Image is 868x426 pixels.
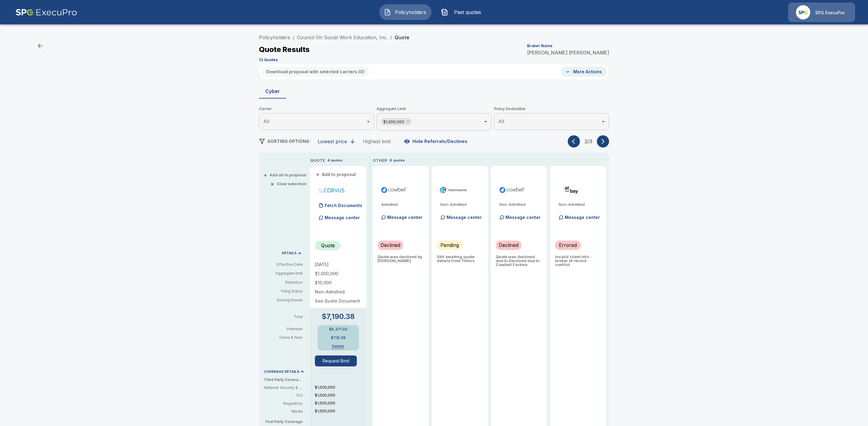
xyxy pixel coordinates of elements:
span: All [498,118,504,124]
nav: breadcrumb [259,34,409,41]
span: Past quotes [451,9,484,16]
button: Past quotes IconPast quotes [436,4,489,20]
p: Message center [325,214,360,221]
button: Request Bind [315,355,357,366]
p: OTHER [373,158,387,164]
p: PCI [264,393,303,398]
p: Non-Admitted [315,290,361,294]
p: Message center [387,214,422,220]
p: QUOTE [310,158,325,164]
img: Past quotes Icon [441,9,448,16]
button: ×Clear selection [272,182,306,186]
a: Agency IconSPG ExecuPro [788,3,855,22]
p: Issuing Insurer [264,297,303,303]
p: Errored [559,241,577,249]
button: More Actions [561,67,607,77]
p: quotes [393,158,405,163]
span: SORTING OPTIONS: [267,139,310,144]
p: Premium [264,327,308,331]
li: / [390,34,392,41]
p: $1,000,000 [315,385,366,390]
p: Non-Admitted [499,203,542,206]
button: Policyholders IconPolicyholders [379,4,432,20]
p: Invalid client info - broker of record conflict [555,255,601,267]
p: 6 [390,158,392,163]
p: 6 quotes [328,158,343,163]
span: × [270,182,274,186]
p: SPG ExecuPro [815,10,845,16]
p: 12 Quotes [259,58,278,62]
p: [PERSON_NAME] [PERSON_NAME] [527,50,609,55]
p: Admitted [381,203,424,206]
img: Policyholders Icon [384,9,391,16]
span: All [263,118,269,124]
p: Quote was declined due to Declined due to Cowbell Factors [496,255,542,267]
p: See Quote Document [315,299,361,303]
p: $1,000,000 [315,393,366,398]
a: Policyholders [259,34,290,40]
p: Taxes & fees [264,336,308,339]
p: Broker Name [527,44,553,48]
p: $6,471.00 [329,327,347,331]
p: DETAILS [282,251,297,255]
p: Fetch Documents [325,203,362,208]
p: Retention [264,280,303,285]
span: Aggregate Limit [377,106,492,112]
span: Carrier [259,106,374,112]
span: Policyholders [394,9,427,16]
p: Regulatory [264,401,303,406]
p: [DATE] [315,262,361,267]
p: Non-Admitted [440,203,483,206]
p: First Party Coverage [264,419,308,424]
p: Network Security & Privacy Liability [264,385,303,390]
p: Effective Date [264,262,303,267]
p: Message center [505,214,541,220]
p: $1,000,000 [315,272,361,276]
p: Pending [440,241,459,249]
p: Media [264,409,303,414]
p: Quote Results [259,46,310,53]
p: Quote [394,35,409,40]
button: +Add to proposal [315,171,357,178]
p: Filing Status [264,289,303,294]
span: + [316,172,319,177]
li: / [293,34,294,41]
p: COVERAGE DETAILS [264,370,299,373]
p: 2 / 3 [582,139,594,144]
p: $1,000,000 [315,400,366,406]
button: Download proposal with selected carriers (0) [261,67,369,77]
a: Council On Social Work Education, Inc. [297,34,388,40]
div: Highest limit [363,138,391,144]
p: $1,000,000 [315,408,366,414]
button: Details [326,345,350,348]
p: $719.38 [331,336,346,340]
span: Request Bind [315,355,361,366]
p: Third Party Coverage [264,377,308,383]
img: AA Logo [15,3,77,22]
img: corvuscybersurplus [317,185,346,195]
p: $7,190.38 [322,313,355,320]
p: Still awaiting quote details from Tmhcc [437,255,483,263]
p: Declined [499,241,518,249]
div: $1,000,000 [381,118,412,125]
button: Cyber [259,84,286,99]
p: Quote [321,242,335,249]
span: $1,000,000 [381,118,407,125]
button: Hide Referrals/Declines [403,136,470,147]
button: +Add all to proposal [265,173,306,177]
img: Agency Icon [796,5,810,19]
img: cowbellp100 [380,185,408,195]
img: cowbellp250 [498,185,526,195]
p: $10,000 [315,281,361,285]
p: Total [264,315,308,319]
p: Aggregate limit [264,271,303,276]
p: Declined [381,241,400,249]
p: Message center [565,214,600,220]
p: Quote was declined by [PERSON_NAME] [377,255,424,263]
img: atbaycybersurplus [557,185,586,195]
span: + [263,173,267,177]
div: Lowest price [318,138,347,144]
span: Policy Deductible [494,106,609,112]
